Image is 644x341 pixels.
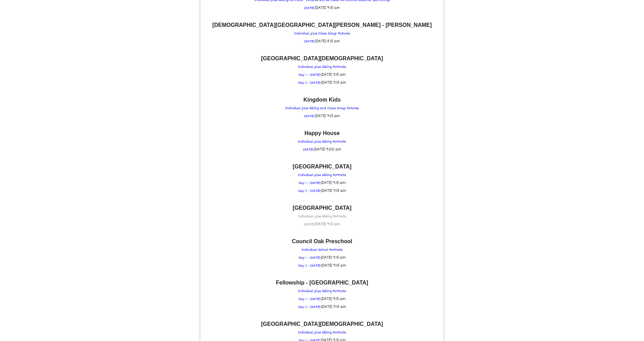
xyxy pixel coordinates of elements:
[293,164,352,169] font: [GEOGRAPHIC_DATA]
[321,71,346,78] span: [DATE] 9:15 am
[321,79,346,86] span: [DATE] 9:15 am
[204,205,440,228] a: [GEOGRAPHIC_DATA] Individual plus Sibling Portraits[DATE]:[DATE] 9:15 am
[212,22,432,28] font: [DEMOGRAPHIC_DATA][GEOGRAPHIC_DATA][PERSON_NAME] - [PERSON_NAME]
[204,56,440,87] a: [GEOGRAPHIC_DATA][DEMOGRAPHIC_DATA] Individual plus Sibling PortraitsDay 1 - [DATE]:[DATE] 9:15 a...
[204,280,440,311] p: Individual plus Sibling Portraits Day 1 - [DATE]: Day 2 - [DATE]:
[321,296,346,302] span: [DATE] 9:15 am
[276,280,368,286] font: Fellowship - [GEOGRAPHIC_DATA]
[204,97,440,120] p: Individual plus Sibling and Class Group Pictures [DATE]:
[204,164,440,195] a: [GEOGRAPHIC_DATA] Individual plus Sibling PortraitsDay 1 - [DATE]:[DATE] 9:15 amDay 2 - [DATE]:[D...
[204,205,440,228] p: Individual plus Sibling Portraits [DATE]:
[204,164,440,195] p: Individual plus Sibling Portraits Day 1 - [DATE]: Day 2 - [DATE]:
[204,239,440,270] p: Individual School Portraits Day 1 - [DATE]: Day 2 - [DATE]:
[261,55,383,61] font: [GEOGRAPHIC_DATA][DEMOGRAPHIC_DATA]
[303,97,341,103] font: Kingdom Kids
[293,205,352,211] font: [GEOGRAPHIC_DATA]
[304,130,340,136] font: Happy House
[261,321,383,327] font: [GEOGRAPHIC_DATA][DEMOGRAPHIC_DATA]
[204,280,440,311] a: Fellowship - [GEOGRAPHIC_DATA] Individual plus Sibling PortraitsDay 1 - [DATE]:[DATE] 9:15 amDay ...
[315,38,340,45] span: [DATE] 8:15 am
[204,22,440,45] p: Individual plus Class Group Pictures [DATE]:
[315,221,340,228] span: [DATE] 9:15 am
[204,97,440,120] a: Kingdom Kids Individual plus Sibling and Class Group Pictures[DATE]:[DATE] 9:15 am
[321,262,346,269] span: [DATE] 9:15 am
[314,146,341,153] span: [DATE] 9:00 am
[315,4,340,11] span: [DATE] 9:15 am
[315,113,340,120] span: [DATE] 9:15 am
[204,131,440,154] a: Happy House Individual plus Sibling Portraits[DATE]:[DATE] 9:00 am
[321,254,346,261] span: [DATE] 9:15 am
[204,239,440,270] a: Council Oak Preschool Individual School PortraitsDay 1 - [DATE]:[DATE] 9:15 amDay 2 - [DATE]:[DAT...
[321,303,346,310] span: [DATE] 9:15 am
[204,22,440,45] a: [DEMOGRAPHIC_DATA][GEOGRAPHIC_DATA][PERSON_NAME] - [PERSON_NAME] Individual plus Class Group Pict...
[204,131,440,154] p: Individual plus Sibling Portraits [DATE]:
[321,187,346,194] span: [DATE] 9:15 am
[292,238,352,244] font: Council Oak Preschool
[321,179,346,186] span: [DATE] 9:15 am
[204,56,440,87] p: Individual plus Sibling Portraits Day 1 - [DATE]: Day 2 - [DATE]:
